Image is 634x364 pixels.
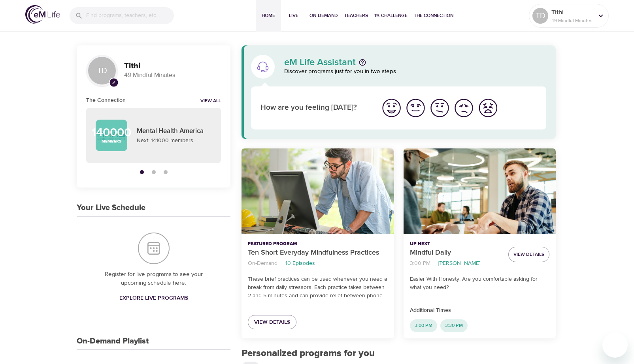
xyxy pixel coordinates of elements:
span: 3:00 PM [410,322,437,329]
div: 3:00 PM [410,319,437,332]
p: 140000 [92,127,131,139]
p: 3:00 PM [410,259,430,268]
p: 49 Mindful Minutes [124,71,221,80]
span: The Connection [414,11,453,20]
nav: breadcrumb [410,258,502,269]
p: On-Demand [248,259,277,268]
span: Live [284,11,303,20]
p: Members [102,139,121,144]
button: Ten Short Everyday Mindfulness Practices [242,148,394,234]
p: These brief practices can be used whenever you need a break from daily stressors. Each practice t... [248,275,387,300]
p: [PERSON_NAME] [438,259,480,268]
img: bad [453,97,475,119]
img: great [381,97,402,119]
input: Find programs, teachers, etc... [86,7,174,24]
img: Your Live Schedule [138,233,170,264]
span: View Details [254,317,290,327]
p: Featured Program [248,240,387,248]
h3: Tithi [124,62,221,71]
p: Additional Times [410,306,549,315]
a: View all notifications [200,98,221,105]
img: worst [477,97,499,119]
h2: Personalized programs for you [242,348,556,359]
p: Ten Short Everyday Mindfulness Practices [248,248,387,258]
h3: Your Live Schedule [77,203,145,212]
img: eM Life Assistant [257,60,269,73]
nav: breadcrumb [248,258,387,269]
p: eM Life Assistant [284,58,356,67]
iframe: Button to launch messaging window [602,332,628,358]
span: 1% Challenge [374,11,408,20]
a: View Details [248,315,296,330]
p: Next: 141000 members [137,137,211,145]
button: I'm feeling good [404,96,428,120]
span: On-Demand [309,11,338,20]
p: 10 Episodes [285,259,315,268]
button: I'm feeling bad [452,96,476,120]
li: · [281,258,282,269]
p: Tithi [551,8,593,17]
button: I'm feeling worst [476,96,500,120]
span: Explore Live Programs [119,293,188,303]
p: 49 Mindful Minutes [551,17,593,24]
img: logo [25,5,60,24]
p: Register for live programs to see your upcoming schedule here. [92,270,215,288]
span: View Details [513,250,544,259]
p: Discover programs just for you in two steps [284,67,546,76]
h3: On-Demand Playlist [77,337,149,346]
p: Up Next [410,240,502,248]
a: Explore Live Programs [116,291,191,306]
p: Easier With Honesty: Are you comfortable asking for what you need? [410,275,549,292]
span: 3:30 PM [440,322,468,329]
span: Home [259,11,278,20]
div: TD [532,8,548,24]
img: ok [429,97,451,119]
p: Mindful Daily [410,248,502,258]
h6: The Connection [86,96,126,105]
button: Mindful Daily [404,148,556,234]
p: Mental Health America [137,126,211,137]
div: TD [86,55,118,86]
li: · [434,258,435,269]
button: View Details [508,247,549,262]
p: How are you feeling [DATE]? [260,102,370,114]
button: I'm feeling great [379,96,404,120]
img: good [405,97,426,119]
span: Teachers [344,11,368,20]
button: I'm feeling ok [428,96,452,120]
div: 3:30 PM [440,319,468,332]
